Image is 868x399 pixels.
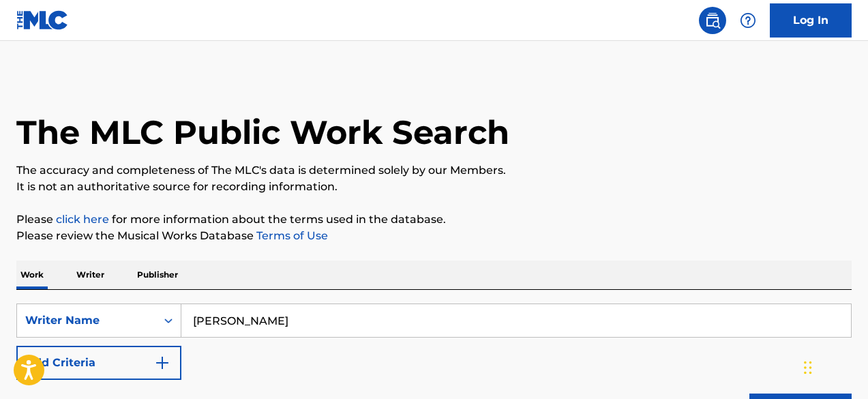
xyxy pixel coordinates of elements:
[734,7,762,34] div: Help
[800,334,868,399] iframe: Chat Widget
[16,10,69,30] img: MLC Logo
[25,312,148,329] div: Writer Name
[16,261,48,289] p: Work
[16,211,852,228] p: Please for more information about the terms used in the database.
[804,347,812,388] div: Drag
[56,213,109,226] a: click here
[770,3,852,38] a: Log In
[154,355,170,371] img: 9d2ae6d4665cec9f34b9.svg
[16,346,181,380] button: Add Criteria
[16,162,852,179] p: The accuracy and completeness of The MLC's data is determined solely by our Members.
[254,229,328,242] a: Terms of Use
[699,7,726,34] a: Public Search
[16,228,852,244] p: Please review the Musical Works Database
[740,12,756,29] img: help
[704,12,721,29] img: search
[16,112,509,153] h1: The MLC Public Work Search
[72,261,108,289] p: Writer
[133,261,182,289] p: Publisher
[16,179,852,195] p: It is not an authoritative source for recording information.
